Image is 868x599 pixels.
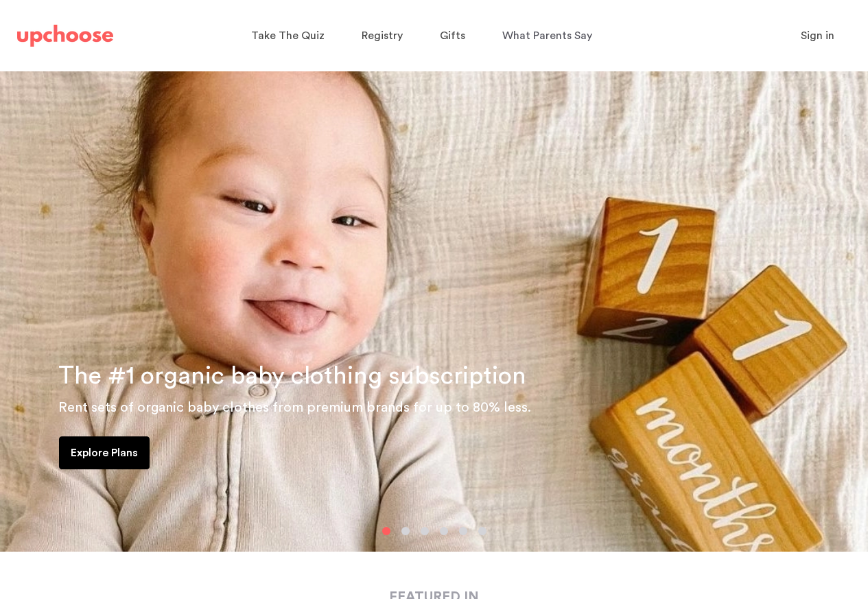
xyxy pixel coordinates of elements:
[251,30,325,41] span: Take The Quiz
[251,23,329,49] a: Take The Quiz
[58,364,526,388] span: The #1 organic baby clothing subscription
[71,445,138,461] p: Explore Plans
[362,23,407,49] a: Registry
[784,22,852,49] button: Sign in
[440,30,465,41] span: Gifts
[362,30,403,41] span: Registry
[59,436,150,469] a: Explore Plans
[502,23,596,49] a: What Parents Say
[58,397,852,419] p: Rent sets of organic baby clothes from premium brands for up to 80% less.
[440,23,469,49] a: Gifts
[801,30,834,41] span: Sign in
[17,22,113,50] a: UpChoose
[17,25,113,47] img: UpChoose
[502,30,592,41] span: What Parents Say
